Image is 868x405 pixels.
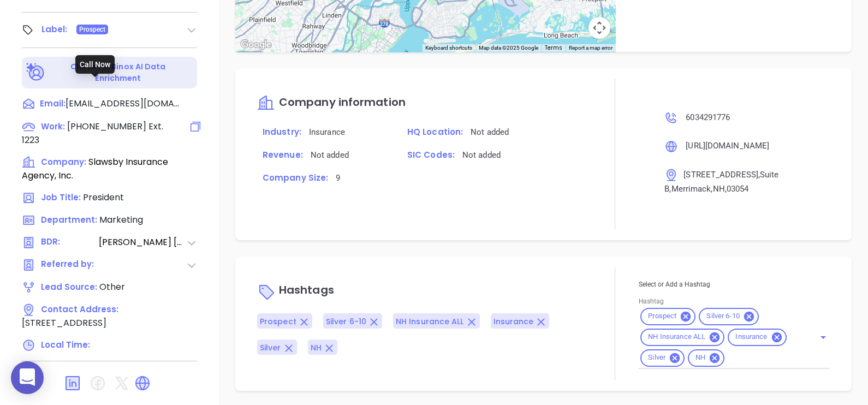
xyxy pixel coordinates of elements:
span: Other [99,281,125,293]
span: [PHONE_NUMBER] [67,120,146,133]
span: [URL][DOMAIN_NAME] [686,141,769,151]
span: Prospect [260,316,296,327]
span: Contact Address: [41,303,118,315]
img: Ai-Enrich-DaqCidB-.svg [26,63,45,82]
span: Department: [41,214,97,225]
p: Check for Binox AI Data Enrichment [47,61,189,84]
span: Marketing [99,213,143,226]
span: [EMAIL_ADDRESS][DOMAIN_NAME] [66,97,180,110]
span: Insurance [494,316,534,327]
span: President [83,191,124,204]
span: Hashtags [279,282,334,297]
img: Google [238,38,274,52]
span: NH [311,342,322,353]
span: 6034291776 [686,112,730,122]
span: Email: [40,97,66,111]
span: Company Size: [263,172,328,183]
span: SIC Codes: [407,149,455,160]
span: Job Title: [41,192,81,203]
span: Slawsby Insurance Agency, Inc. [22,156,168,182]
span: Revenue: [263,149,303,160]
span: Prospect [641,312,683,321]
div: Label: [41,21,68,38]
span: , Suite B [664,170,778,194]
span: [STREET_ADDRESS] [22,317,106,329]
button: Open [816,330,831,345]
div: NH Insurance ALL [640,329,724,346]
span: Map data ©2025 Google [479,45,538,51]
span: Not added [311,150,349,160]
span: Industry: [263,126,301,138]
div: Prospect [640,308,695,325]
a: Open this area in Google Maps (opens a new window) [238,38,274,52]
span: NH Insurance ALL [641,332,712,342]
div: NH [688,349,724,367]
span: NH [689,353,712,362]
span: NH Insurance ALL [396,316,464,327]
a: Company information [257,97,406,109]
span: Not added [471,127,509,137]
span: Ext. 1223 [22,120,163,146]
span: Lead Source: [41,281,97,293]
a: Report a map error [569,45,613,51]
span: Prospect [79,23,106,35]
span: 9 [336,173,340,183]
button: Map camera controls [588,17,610,39]
span: Insurance [729,332,774,342]
a: Terms (opens in new tab) [545,44,562,52]
div: Call Now [75,55,115,74]
span: Silver 6-10 [326,316,366,327]
span: HQ Location: [407,126,463,138]
span: Silver [641,353,672,362]
p: Select or Add a Hashtag [639,278,830,290]
span: Silver 6-10 [700,312,746,321]
span: Company information [279,94,406,110]
span: Insurance [309,127,345,137]
span: [PERSON_NAME] [PERSON_NAME] [99,236,186,249]
button: Keyboard shortcuts [425,44,472,52]
span: Company: [41,156,86,168]
span: BDR: [41,236,98,249]
span: , 03054 [725,184,749,194]
span: , NH [711,184,724,194]
span: Silver [260,342,281,353]
span: , Merrimack [669,184,711,194]
span: Referred by: [41,258,98,272]
span: [STREET_ADDRESS] [683,170,758,180]
div: Silver 6-10 [699,308,758,325]
div: Silver [640,349,685,367]
label: Hashtag [639,298,664,305]
span: Local Time: [41,339,90,350]
div: Insurance [728,329,786,346]
span: Work : [41,121,65,132]
span: Not added [462,150,501,160]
